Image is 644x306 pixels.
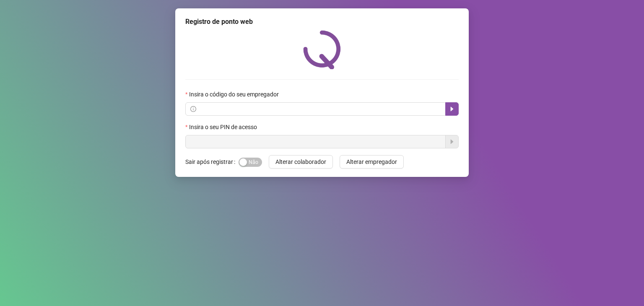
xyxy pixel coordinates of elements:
span: Alterar colaborador [275,157,326,166]
button: Alterar colaborador [269,155,333,169]
button: Alterar empregador [340,155,404,169]
span: info-circle [190,106,196,112]
div: Registro de ponto web [185,17,459,27]
span: Alterar empregador [346,157,397,166]
label: Sair após registrar [185,155,239,169]
img: QRPoint [303,30,341,69]
span: caret-right [449,106,455,112]
label: Insira o seu PIN de acesso [185,122,262,132]
label: Insira o código do seu empregador [185,90,284,99]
